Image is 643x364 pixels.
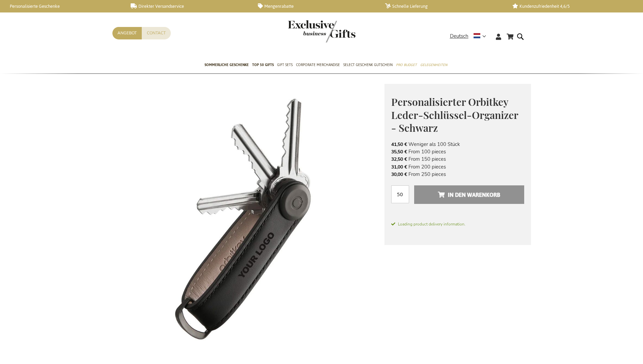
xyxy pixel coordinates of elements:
span: Gift Sets [277,61,293,68]
span: 30,00 € [391,171,407,178]
span: Sommerliche geschenke [205,61,249,68]
span: Loading product delivery information. [391,221,524,227]
span: Pro Budget [396,61,417,68]
span: 35,50 € [391,149,407,155]
li: From 200 pieces [391,163,524,171]
a: Select Geschenk Gutschein [343,57,393,74]
a: Gelegenheiten [420,57,447,74]
li: From 250 pieces [391,171,524,178]
a: Sommerliche geschenke [205,57,249,74]
li: From 150 pieces [391,155,524,163]
img: Exclusive Business gifts logo [288,20,355,42]
a: Angebot [112,27,142,39]
span: 31,00 € [391,164,407,170]
span: 32,50 € [391,156,407,162]
a: Contact [142,27,171,39]
span: Select Geschenk Gutschein [343,61,393,68]
span: Personalisierter Orbitkey Leder-Schlüssel-Organizer - Schwarz [391,95,518,134]
a: Personalisierte Geschenke [3,3,120,9]
img: Personalisierter Orbitkey Leder-Schlüssel-Organizer - Schwarz [112,84,384,356]
span: TOP 50 Gifts [252,61,274,68]
a: Corporate Merchandise [296,57,340,74]
a: Direkter Versandservice [131,3,247,9]
li: From 100 pieces [391,148,524,155]
span: 41,50 € [391,141,407,148]
span: Deutsch [450,32,468,40]
a: store logo [288,20,322,42]
li: Weniger als 100 Stück [391,141,524,148]
span: Gelegenheiten [420,61,447,68]
input: Menge [391,185,409,203]
a: Pro Budget [396,57,417,74]
a: Mengenrabatte [258,3,374,9]
span: Corporate Merchandise [296,61,340,68]
a: Schnelle Lieferung [385,3,502,9]
a: Gift Sets [277,57,293,74]
a: TOP 50 Gifts [252,57,274,74]
a: Kundenzufriedenheit 4,6/5 [512,3,629,9]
